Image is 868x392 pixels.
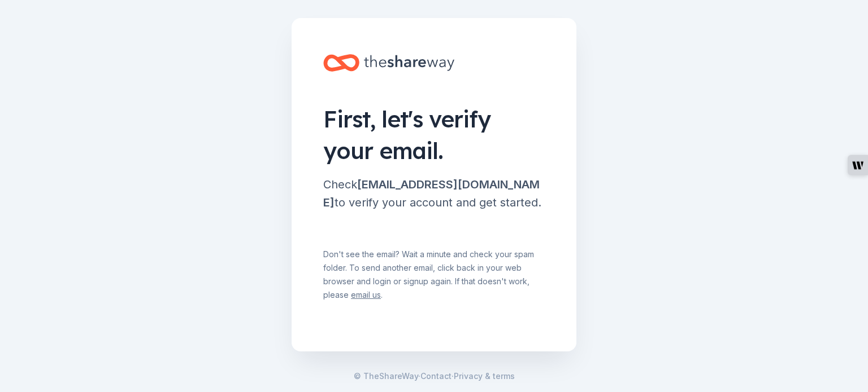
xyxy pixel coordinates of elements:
span: © TheShareWay [354,371,418,381]
span: Check to verify your account and get started. [323,178,541,209]
a: Privacy & terms [454,369,515,383]
a: email us [351,290,381,299]
span: [EMAIL_ADDRESS][DOMAIN_NAME] [323,178,540,209]
span: · · [354,369,515,383]
div: Don ' t see the email? Wait a minute and check your spam folder. To send another email, click bac... [323,230,545,302]
h1: First, let's verify your email. [323,103,545,166]
a: Contact [420,369,452,383]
